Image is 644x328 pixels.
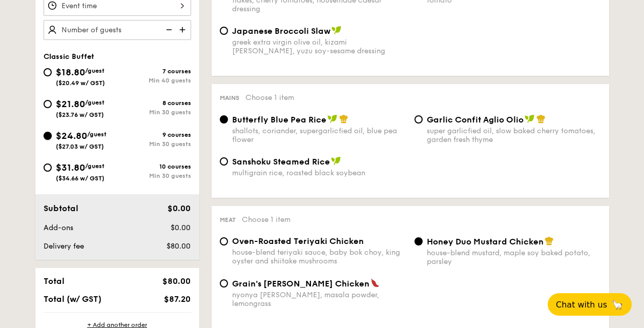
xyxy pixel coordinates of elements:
[56,175,105,182] span: ($34.66 w/ GST)
[44,52,94,61] span: Classic Buffet
[117,140,191,148] div: Min 30 guests
[232,248,406,265] div: house-blend teriyaki sauce, baby bok choy, king oyster and shiitake mushrooms
[414,115,423,124] input: Garlic Confit Aglio Oliosuper garlicfied oil, slow baked cherry tomatoes, garden fresh thyme
[220,237,228,245] input: Oven-Roasted Teriyaki Chickenhouse-blend teriyaki sauce, baby bok choy, king oyster and shiitake ...
[220,157,228,166] input: Sanshoku Steamed Ricemultigrain rice, roasted black soybean
[611,299,624,311] span: 🦙
[117,68,191,75] div: 7 courses
[85,67,105,74] span: /guest
[44,68,52,76] input: $18.80/guest($20.49 w/ GST)7 coursesMin 40 guests
[44,294,101,304] span: Total (w/ GST)
[117,163,191,170] div: 10 courses
[44,203,78,213] span: Subtotal
[56,98,85,110] span: $21.80
[56,143,104,150] span: ($27.03 w/ GST)
[164,294,191,304] span: $87.20
[117,99,191,107] div: 8 courses
[220,94,239,101] span: Mains
[160,20,176,39] img: icon-reduce.1d2dbef1.svg
[56,162,85,173] span: $31.80
[556,300,607,310] span: Chat with us
[232,38,406,55] div: greek extra virgin olive oil, kizami [PERSON_NAME], yuzu soy-sesame dressing
[232,279,369,289] span: Grain's [PERSON_NAME] Chicken
[427,127,601,144] div: super garlicfied oil, slow baked cherry tomatoes, garden fresh thyme
[232,157,330,167] span: Sanshoku Steamed Rice
[85,99,105,106] span: /guest
[56,79,105,87] span: ($20.49 w/ GST)
[44,276,65,286] span: Total
[44,163,52,172] input: $31.80/guest($34.66 w/ GST)10 coursesMin 30 guests
[56,111,104,118] span: ($23.76 w/ GST)
[232,26,330,36] span: Japanese Broccoli Slaw
[427,237,544,247] span: Honey Duo Mustard Chicken
[117,109,191,116] div: Min 30 guests
[331,156,341,166] img: icon-vegan.f8ff3823.svg
[220,279,228,288] input: Grain's [PERSON_NAME] Chickennyonya [PERSON_NAME], masala powder, lemongrass
[220,115,228,124] input: Butterfly Blue Pea Riceshallots, coriander, supergarlicfied oil, blue pea flower
[232,127,406,144] div: shallots, coriander, supergarlicfied oil, blue pea flower
[171,223,191,232] span: $0.00
[327,114,338,124] img: icon-vegan.f8ff3823.svg
[331,26,342,35] img: icon-vegan.f8ff3823.svg
[44,132,52,140] input: $24.80/guest($27.03 w/ GST)9 coursesMin 30 guests
[232,236,364,246] span: Oven-Roasted Teriyaki Chicken
[167,242,191,251] span: $80.00
[117,77,191,84] div: Min 40 guests
[56,67,85,78] span: $18.80
[162,276,191,286] span: $80.00
[427,249,601,266] div: house-blend mustard, maple soy baked potato, parsley
[370,278,380,288] img: icon-spicy.37a8142b.svg
[414,237,423,245] input: Honey Duo Mustard Chickenhouse-blend mustard, maple soy baked potato, parsley
[220,216,236,223] span: Meat
[232,291,406,308] div: nyonya [PERSON_NAME], masala powder, lemongrass
[525,114,535,124] img: icon-vegan.f8ff3823.svg
[545,236,554,245] img: icon-chef-hat.a58ddaea.svg
[232,115,326,125] span: Butterfly Blue Pea Rice
[242,215,290,224] span: Choose 1 item
[117,131,191,138] div: 9 courses
[220,27,228,35] input: Japanese Broccoli Slawgreek extra virgin olive oil, kizami [PERSON_NAME], yuzu soy-sesame dressing
[117,172,191,179] div: Min 30 guests
[339,114,348,124] img: icon-chef-hat.a58ddaea.svg
[232,169,406,177] div: multigrain rice, roasted black soybean
[87,131,107,138] span: /guest
[168,203,191,213] span: $0.00
[85,162,105,170] span: /guest
[245,93,294,102] span: Choose 1 item
[44,20,191,40] input: Number of guests
[56,130,87,141] span: $24.80
[44,100,52,108] input: $21.80/guest($23.76 w/ GST)8 coursesMin 30 guests
[176,20,191,39] img: icon-add.58712e84.svg
[44,242,84,251] span: Delivery fee
[536,114,546,124] img: icon-chef-hat.a58ddaea.svg
[427,115,524,125] span: Garlic Confit Aglio Olio
[44,223,73,232] span: Add-ons
[548,293,632,316] button: Chat with us🦙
